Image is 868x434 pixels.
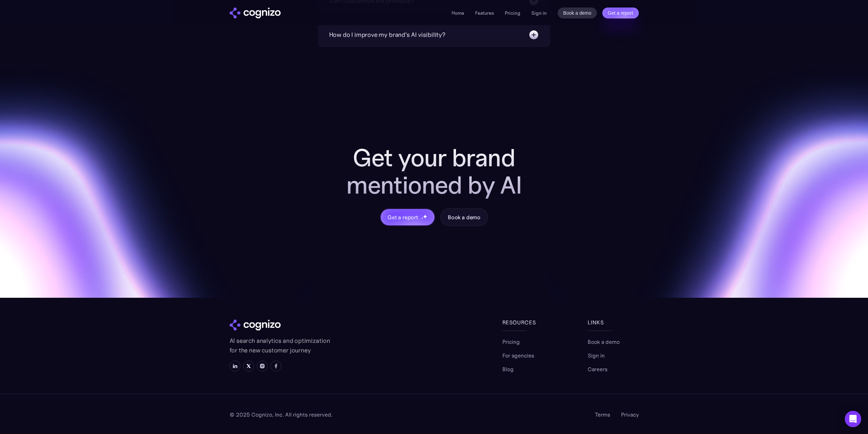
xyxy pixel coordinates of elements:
div: © 2025 Cognizo, Inc. All rights reserved. [230,410,333,419]
a: home [230,8,281,18]
a: For agencies [502,351,534,360]
a: Get a reportstarstarstar [380,208,435,226]
div: links [588,318,639,326]
a: Blog [502,365,514,373]
img: LinkedIn icon [232,363,238,369]
h2: Get your brand mentioned by AI [325,144,543,199]
a: Sign in [588,351,605,360]
img: X icon [246,363,251,369]
div: How do I improve my brand's AI visibility? [329,30,445,40]
a: Pricing [505,10,520,16]
a: Pricing [502,338,520,346]
img: star [421,215,422,216]
img: cognizo logo [230,320,281,331]
a: Get a report [602,8,639,18]
a: Privacy [621,410,639,419]
img: star [421,217,424,220]
img: cognizo logo [230,8,281,18]
p: AI search analytics and optimization for the new customer journey [230,336,332,355]
div: Get a report [387,213,418,221]
a: Book a demo [588,338,620,346]
div: Resources [502,318,554,326]
div: Book a demo [448,213,481,221]
a: Sign in [531,9,547,17]
a: Book a demo [440,208,488,226]
a: Careers [588,365,607,373]
a: Terms [595,410,610,419]
img: star [423,214,427,219]
div: Open Intercom Messenger [845,411,861,427]
a: Home [452,10,464,16]
a: Features [475,10,494,16]
a: Book a demo [558,8,597,18]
